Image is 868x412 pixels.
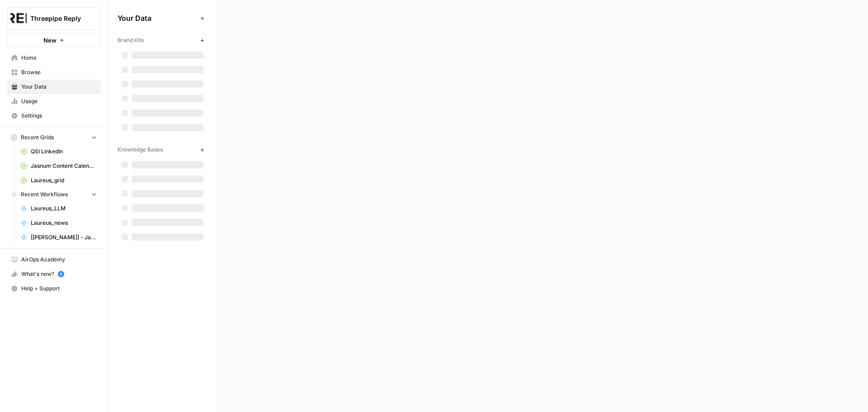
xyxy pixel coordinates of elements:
[31,233,97,242] span: [[PERSON_NAME]] - Jasnum Articles
[21,256,97,264] span: AirOps Academy
[118,146,163,154] span: Knowledge Bases
[21,54,97,62] span: Home
[21,190,68,199] span: Recent Workflows
[17,216,101,230] a: Laureus_news
[118,13,197,24] span: Your Data
[31,147,97,156] span: QSI LinkedIn
[21,112,97,120] span: Settings
[31,219,97,227] span: Laureus_news
[7,109,101,123] a: Settings
[7,267,101,281] button: What's new? 5
[60,272,62,276] text: 5
[31,176,97,185] span: Laureus_grid
[58,271,64,277] a: 5
[7,51,101,65] a: Home
[7,94,101,109] a: Usage
[7,188,101,201] button: Recent Workflows
[17,159,101,173] a: Jasnum Content Calendar
[31,162,97,170] span: Jasnum Content Calendar
[17,201,101,216] a: Laureus_LLM
[7,33,101,47] button: New
[7,252,101,267] a: AirOps Academy
[17,144,101,159] a: QSI LinkedIn
[21,97,97,105] span: Usage
[17,173,101,188] a: Laureus_grid
[31,204,97,213] span: Laureus_LLM
[21,133,54,142] span: Recent Grids
[43,36,57,45] span: New
[7,7,101,30] button: Workspace: Threepipe Reply
[17,230,101,245] a: [[PERSON_NAME]] - Jasnum Articles
[21,284,97,293] span: Help + Support
[7,80,101,94] a: Your Data
[118,36,144,44] span: Brand Kits
[30,14,85,23] span: Threepipe Reply
[10,10,27,27] img: Threepipe Reply Logo
[8,267,100,281] div: What's new?
[21,83,97,91] span: Your Data
[7,131,101,144] button: Recent Grids
[7,281,101,296] button: Help + Support
[7,65,101,80] a: Browse
[21,68,97,76] span: Browse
